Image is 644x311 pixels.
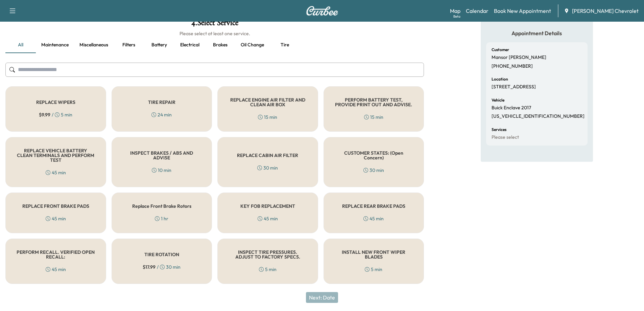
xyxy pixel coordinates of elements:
button: Brakes [205,37,235,53]
button: Tire [269,37,300,53]
div: 45 min [46,169,66,176]
span: $ 9.99 [39,111,50,118]
h5: REPLACE FRONT BRAKE PADS [22,204,89,208]
h5: PERFORM BATTERY TEST, PROVIDE PRINT OUT AND ADVISE. [335,97,413,107]
div: / 5 min [39,111,72,118]
a: Book New Appointment [494,7,551,15]
div: 5 min [365,266,382,273]
div: 1 hr [155,215,168,222]
div: 15 min [364,114,383,120]
h5: INSPECT BRAKES / ABS AND ADVISE [123,151,201,160]
p: [US_VEHICLE_IDENTIFICATION_NUMBER] [492,113,585,119]
h5: KEY FOB REPLACEMENT [240,204,295,208]
button: Electrical [174,37,205,53]
p: [STREET_ADDRESS] [492,84,536,90]
h6: Customer [492,48,509,52]
span: [PERSON_NAME] Chevrolet [572,7,639,15]
button: Filters [114,37,144,53]
div: 5 min [259,266,277,273]
p: Mansor [PERSON_NAME] [492,54,546,61]
img: Curbee Logo [306,6,338,16]
h5: REPLACE ENGINE AIR FILTER AND CLEAN AIR BOX [229,97,307,107]
div: Beta [453,14,460,19]
div: 45 min [258,215,278,222]
div: 24 min [151,111,172,118]
h5: REPLACE CABIN AIR FILTER [237,153,298,158]
h5: REPLACE WIPERS [36,100,75,105]
a: MapBeta [450,7,460,15]
div: 45 min [363,215,384,222]
button: Maintenance [36,37,74,53]
button: Miscellaneous [74,37,114,53]
h6: Location [492,77,508,81]
div: 30 min [363,167,384,174]
div: 30 min [257,164,278,171]
span: $ 17.99 [143,264,156,270]
p: Buick Enclave 2017 [492,105,531,111]
h5: REPLACE VEHICLE BATTERY CLEAN TERMINALS AND PERFORM TEST [17,148,95,162]
h5: REPLACE REAR BRAKE PADS [342,204,405,208]
div: 45 min [46,215,66,222]
button: Oil Change [235,37,269,53]
h5: Appointment Details [486,29,588,37]
div: / 30 min [143,264,181,270]
h5: CUSTOMER STATES: (Open Concern) [335,151,413,160]
div: 10 min [152,167,171,174]
div: 15 min [258,114,277,120]
a: Calendar [466,7,488,15]
button: Battery [144,37,174,53]
h5: TIRE REPAIR [148,100,175,105]
h6: Please select at least one service. [5,30,424,37]
h6: Services [492,128,506,132]
h5: INSPECT TIRE PRESSURES. ADJUST TO FACTORY SPECS. [229,250,307,259]
h1: 4 . Select Service [5,19,424,30]
h5: TIRE ROTATION [144,252,179,257]
h5: Replace Front Brake Rotors [132,204,191,208]
div: basic tabs example [5,37,424,53]
button: all [5,37,36,53]
div: 45 min [46,266,66,273]
h5: PERFORM RECALL. VERIFIED OPEN RECALL: [17,250,95,259]
h6: Vehicle [492,98,504,102]
h5: INSTALL NEW FRONT WIPER BLADES [335,250,413,259]
p: [PHONE_NUMBER] [492,63,533,69]
p: Please select [492,134,519,140]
